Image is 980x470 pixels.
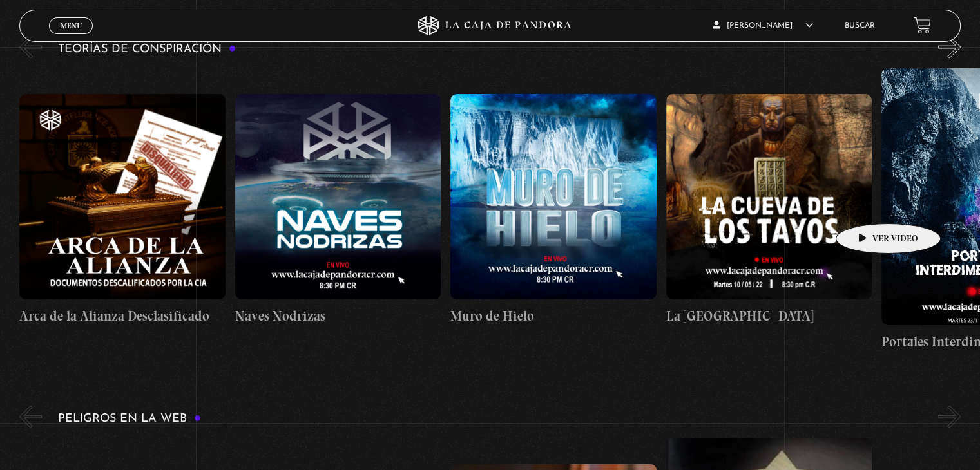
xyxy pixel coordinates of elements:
button: Previous [19,36,42,59]
h4: Muro de Hielo [450,306,656,326]
h4: Naves Nodrizas [235,306,441,326]
span: [PERSON_NAME] [713,22,813,30]
h4: Arca de la Alianza Desclasificado [19,306,225,326]
h3: Teorías de Conspiración [58,43,236,55]
a: La [GEOGRAPHIC_DATA] [666,68,872,352]
a: View your shopping cart [914,17,931,34]
button: Next [938,406,961,428]
h4: La [GEOGRAPHIC_DATA] [666,306,872,326]
a: Buscar [845,22,875,30]
a: Naves Nodrizas [235,68,441,352]
span: Menu [61,22,82,30]
h3: Peligros en la web [58,413,201,425]
button: Next [938,36,961,59]
button: Previous [19,406,42,428]
a: Arca de la Alianza Desclasificado [19,68,225,352]
a: Muro de Hielo [450,68,656,352]
span: Cerrar [56,32,86,41]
